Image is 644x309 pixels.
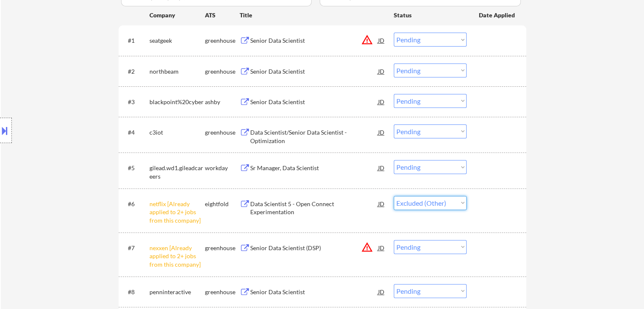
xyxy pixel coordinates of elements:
[149,36,205,45] div: seatgeek
[250,200,378,216] div: Data Scientist 5 - Open Connect Experimentation
[205,98,240,106] div: ashby
[205,164,240,172] div: workday
[377,196,386,211] div: JD
[205,244,240,252] div: greenhouse
[149,11,205,19] div: Company
[377,284,386,299] div: JD
[479,11,516,19] div: Date Applied
[250,67,378,76] div: Senior Data Scientist
[240,11,386,19] div: Title
[377,240,386,255] div: JD
[250,98,378,106] div: Senior Data Scientist
[377,160,386,175] div: JD
[377,124,386,140] div: JD
[128,36,143,45] div: #1
[361,241,373,253] button: warning_amber
[149,128,205,137] div: c3iot
[361,34,373,46] button: warning_amber
[250,164,378,172] div: Sr Manager, Data Scientist
[149,98,205,106] div: blackpoint%20cyber
[205,128,240,137] div: greenhouse
[128,288,143,296] div: #8
[377,33,386,48] div: JD
[205,11,240,19] div: ATS
[250,288,378,296] div: Senior Data Scientist
[149,200,205,225] div: netflix [Already applied to 2+ jobs from this company]
[250,128,378,145] div: Data Scientist/Senior Data Scientist - Optimization
[205,67,240,76] div: greenhouse
[149,67,205,76] div: northbeam
[205,36,240,45] div: greenhouse
[149,244,205,269] div: nexxen [Already applied to 2+ jobs from this company]
[149,288,205,296] div: penninteractive
[205,288,240,296] div: greenhouse
[377,94,386,109] div: JD
[128,244,143,252] div: #7
[394,7,467,22] div: Status
[205,200,240,208] div: eightfold
[149,164,205,180] div: gilead.wd1.gileadcareers
[250,36,378,45] div: Senior Data Scientist
[250,244,378,252] div: Senior Data Scientist (DSP)
[377,63,386,79] div: JD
